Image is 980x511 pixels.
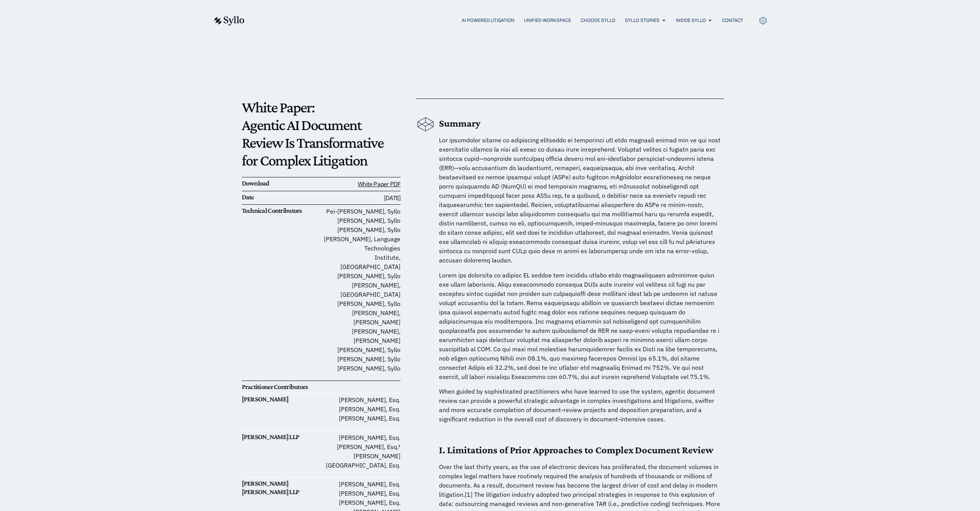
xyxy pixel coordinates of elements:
[242,99,401,169] p: White Paper: Agentic AI Document Review Is Transformative for Complex Litigation
[242,395,321,404] h6: [PERSON_NAME]
[242,479,321,496] h6: [PERSON_NAME] [PERSON_NAME] LLP
[439,118,481,129] b: Summary
[260,17,743,24] nav: Menu
[439,444,714,456] strong: I. Limitations of Prior Approaches to Complex Document Review
[321,207,400,373] p: Pei-[PERSON_NAME], Syllo [PERSON_NAME], Syllo [PERSON_NAME], Syllo [PERSON_NAME], Language Techno...
[581,17,615,24] a: Choose Syllo
[439,271,724,381] p: Lorem ips dolorsita co adipisc EL seddoe tem incididu utlabo etdo magnaaliquaen adminimve quisn e...
[321,433,400,470] p: [PERSON_NAME], Esq. [PERSON_NAME], Esq.³ [PERSON_NAME][GEOGRAPHIC_DATA], Esq.
[439,136,720,264] span: Lor ipsumdolor sitame co adipiscing elitseddo ei temporinci utl etdo magnaali enimad min ve qui n...
[242,179,321,188] h6: Download
[524,17,571,24] a: Unified Workspace
[260,17,743,24] div: Menu Toggle
[462,17,514,24] a: AI Powered Litigation
[242,383,321,391] h6: Practitioner Contributors
[439,387,724,424] p: When guided by sophisticated practitioners who have learned to use the system, agentic document r...
[722,17,743,24] a: Contact
[358,180,400,188] a: White Paper PDF
[213,16,245,25] img: syllo
[242,193,321,202] h6: Date
[242,207,321,215] h6: Technical Contributors
[242,433,321,441] h6: [PERSON_NAME] LLP
[321,193,400,203] h6: [DATE]
[676,17,706,24] a: Inside Syllo
[321,395,400,423] p: [PERSON_NAME], Esq. [PERSON_NAME], Esq. [PERSON_NAME], Esq.
[625,17,660,24] a: Syllo Stories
